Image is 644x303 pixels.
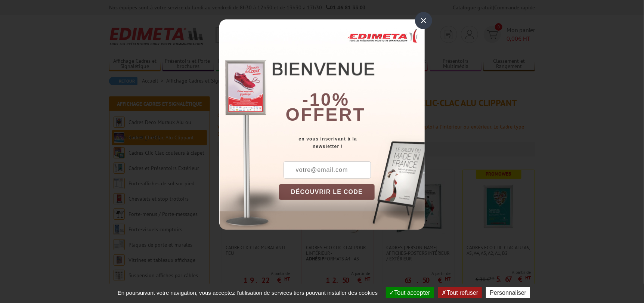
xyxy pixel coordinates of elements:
button: Tout accepter [386,287,434,298]
div: en vous inscrivant à la newsletter ! [279,135,425,150]
div: × [415,12,432,29]
font: offert [286,105,366,124]
b: -10% [302,90,349,109]
button: Personnaliser (fenêtre modale) [486,287,530,298]
input: votre@email.com [284,161,371,179]
button: Tout refuser [438,287,482,298]
span: En poursuivant votre navigation, vous acceptez l'utilisation de services tiers pouvant installer ... [114,290,382,296]
button: DÉCOUVRIR LE CODE [279,184,375,200]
